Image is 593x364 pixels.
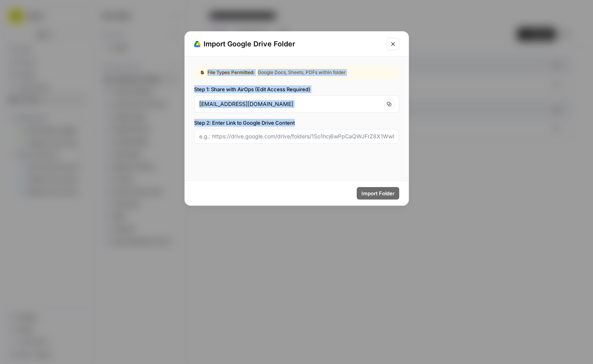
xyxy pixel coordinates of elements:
[194,39,382,49] div: Import Google Drive Folder
[194,119,399,127] label: Step 2: Enter Link to Google Drive Content
[361,189,395,197] span: Import Folder
[357,187,399,200] button: Import Folder
[194,85,399,93] label: Step 1: Share with AirOps (Edit Access Required)
[199,133,394,140] input: e.g.: https://drive.google.com/drive/folders/1So1hcj6wPpCaQWJFrZ8X1Ww0Jd0junn1
[258,69,346,76] span: Google Docs, Sheets, PDFs within folder
[207,69,255,76] span: File Types Permitted:
[387,38,399,50] button: Close modal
